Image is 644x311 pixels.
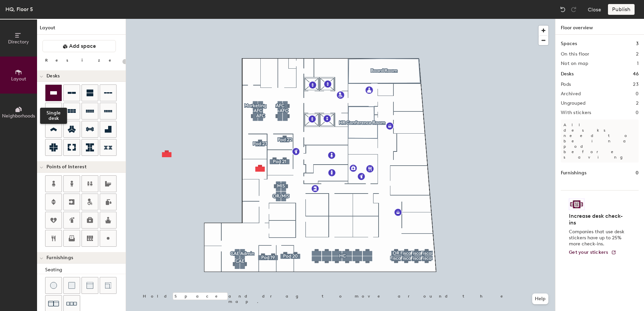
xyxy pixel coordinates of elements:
[46,73,60,79] span: Desks
[561,91,581,97] h2: Archived
[555,19,644,35] h1: Floor overview
[561,110,591,115] h2: With stickers
[559,6,566,13] img: Undo
[569,229,626,247] p: Companies that use desk stickers have up to 25% more check-ins.
[633,70,639,78] h1: 46
[561,119,639,163] p: All desks need to be in a pod before saving
[45,84,62,101] button: Single desk
[636,51,639,57] h2: 2
[63,277,80,294] button: Cushion
[569,213,626,226] h4: Increase desk check-ins
[69,43,96,49] span: Add space
[11,76,26,82] span: Layout
[105,282,111,289] img: Couch (corner)
[561,101,586,106] h2: Ungrouped
[569,249,608,255] span: Get your stickers
[636,110,639,115] h2: 0
[561,169,586,177] h1: Furnishings
[50,282,57,289] img: Stool
[45,266,126,274] div: Seating
[633,82,639,87] h2: 23
[66,299,77,309] img: Couch (x3)
[569,250,616,255] a: Get your stickers
[569,199,584,210] img: Sticker logo
[561,61,588,66] h2: Not on map
[48,298,59,309] img: Couch (x2)
[46,164,87,170] span: Points of Interest
[570,6,577,13] img: Redo
[46,255,73,261] span: Furnishings
[637,61,639,66] h2: 1
[636,40,639,47] h1: 3
[8,39,29,45] span: Directory
[636,169,639,177] h1: 0
[100,277,117,294] button: Couch (corner)
[2,113,35,119] span: Neighborhoods
[42,40,116,52] button: Add space
[561,70,574,78] h1: Desks
[561,51,589,57] h2: On this floor
[5,5,33,13] div: HQ, Floor 5
[532,293,548,304] button: Help
[636,91,639,97] h2: 0
[37,24,126,35] h1: Layout
[82,277,98,294] button: Couch (middle)
[68,282,75,289] img: Cushion
[588,4,601,15] button: Close
[561,82,571,87] h2: Pods
[45,277,62,294] button: Stool
[87,282,93,289] img: Couch (middle)
[45,58,120,63] div: Resize
[561,40,577,47] h1: Spaces
[636,101,639,106] h2: 2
